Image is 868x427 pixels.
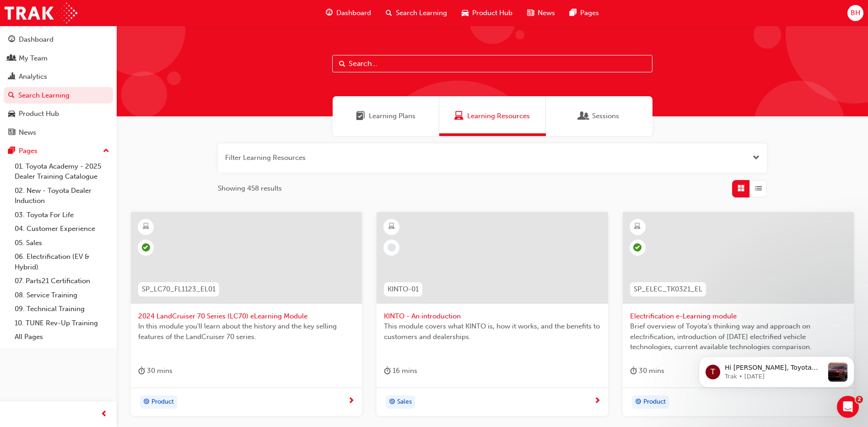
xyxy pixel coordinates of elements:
[11,288,113,302] a: 08. Service Training
[8,73,15,81] span: chart-icon
[356,111,365,121] span: Learning Plans
[103,145,109,157] span: up-icon
[851,8,860,18] span: BH
[4,142,113,159] button: Pages
[8,110,15,118] span: car-icon
[643,397,666,407] span: Product
[11,274,113,288] a: 07. Parts21 Certification
[11,250,113,274] a: 06. Electrification (EV & Hybrid)
[8,55,15,63] span: people-icon
[4,31,113,48] a: Dashboard
[11,302,113,316] a: 09. Technical Training
[143,221,149,233] span: learningResourceType_ELEARNING-icon
[8,147,15,155] span: pages-icon
[856,396,863,403] span: 2
[4,87,113,104] a: Search Learning
[143,396,150,408] span: target-icon
[520,4,562,22] a: news-iconNews
[19,71,47,82] div: Analytics
[527,7,534,19] span: news-icon
[11,159,113,184] a: 01. Toyota Academy - 2025 Dealer Training Catalogue
[386,7,392,19] span: search-icon
[396,8,447,18] span: Search Learning
[333,96,439,136] a: Learning PlansLearning Plans
[562,4,606,22] a: pages-iconPages
[142,243,150,252] span: learningRecordVerb_PASS-icon
[142,284,216,295] span: SP_LC70_FL1123_EL01
[579,111,588,121] span: Sessions
[11,208,113,222] a: 03. Toyota For Life
[630,321,846,352] span: Brief overview of Toyota’s thinking way and approach on electrification, introduction of [DATE] e...
[151,397,174,407] span: Product
[467,111,530,121] span: Learning Resources
[138,311,355,322] span: 2024 LandCruiser 70 Series (LC70) eLearning Module
[138,321,355,342] span: In this module you'll learn about the history and the key selling features of the LandCruiser 70 ...
[755,183,762,194] span: List
[538,8,555,18] span: News
[837,396,859,418] iframe: Intercom live chat
[318,4,378,22] a: guage-iconDashboard
[4,124,113,141] a: News
[623,212,854,416] a: SP_ELEC_TK0321_ELElectrification e-Learning moduleBrief overview of Toyota’s thinking way and app...
[218,183,282,194] span: Showing 458 results
[11,222,113,236] a: 04. Customer Experience
[8,36,15,44] span: guage-icon
[397,397,412,407] span: Sales
[378,4,454,22] a: search-iconSearch Learning
[348,397,355,405] span: next-icon
[630,365,664,377] div: 30 mins
[5,3,77,23] img: Trak
[326,7,333,19] span: guage-icon
[19,146,38,156] div: Pages
[19,34,54,45] div: Dashboard
[336,8,371,18] span: Dashboard
[388,243,396,252] span: learningRecordVerb_NONE-icon
[4,50,113,67] a: My Team
[369,111,415,121] span: Learning Plans
[138,365,145,377] span: duration-icon
[388,284,419,295] span: KINTO-01
[454,4,520,22] a: car-iconProduct Hub
[847,5,863,21] button: BH
[11,236,113,250] a: 05. Sales
[594,397,601,405] span: next-icon
[753,153,760,163] button: Open the filter
[384,365,417,377] div: 16 mins
[685,338,868,402] iframe: Intercom notifications message
[11,330,113,344] a: All Pages
[384,311,600,322] span: KINTO - An introduction
[580,8,599,18] span: Pages
[8,92,15,100] span: search-icon
[635,396,642,408] span: target-icon
[11,184,113,208] a: 02. New - Toyota Dealer Induction
[634,221,641,233] span: learningResourceType_ELEARNING-icon
[384,321,600,342] span: This module covers what KINTO is, how it works, and the benefits to customers and dealerships.
[101,409,108,420] span: prev-icon
[454,111,464,121] span: Learning Resources
[4,105,113,122] a: Product Hub
[4,68,113,85] a: Analytics
[738,183,744,194] span: Grid
[138,365,173,377] div: 30 mins
[630,365,637,377] span: duration-icon
[19,109,59,119] div: Product Hub
[8,129,15,137] span: news-icon
[634,284,702,295] span: SP_ELEC_TK0321_EL
[472,8,512,18] span: Product Hub
[377,212,608,416] a: KINTO-01KINTO - An introductionThis module covers what KINTO is, how it works, and the benefits t...
[384,365,391,377] span: duration-icon
[388,221,395,233] span: learningResourceType_ELEARNING-icon
[570,7,577,19] span: pages-icon
[339,59,345,69] span: Search
[19,53,48,64] div: My Team
[11,316,113,330] a: 10. TUNE Rev-Up Training
[389,396,395,408] span: target-icon
[19,127,36,138] div: News
[630,311,846,322] span: Electrification e-Learning module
